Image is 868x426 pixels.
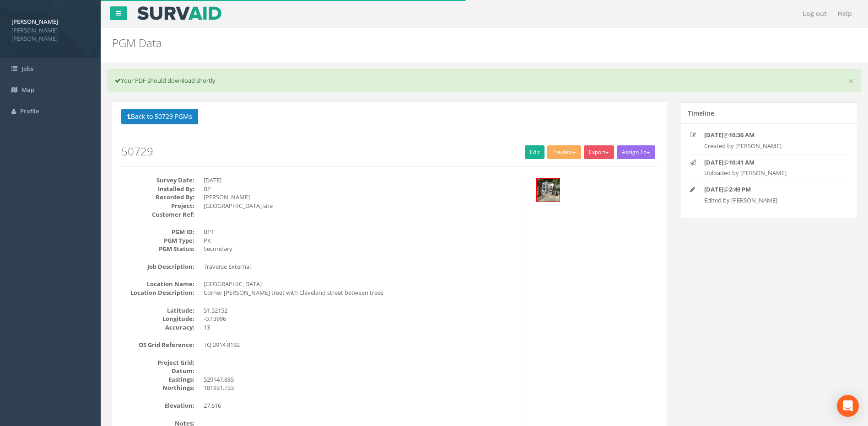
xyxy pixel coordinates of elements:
[729,185,751,193] strong: 2:49 PM
[121,193,194,202] dt: Recorded By:
[121,185,194,193] dt: Installed By:
[837,395,859,417] div: Open Intercom Messenger
[704,196,833,205] p: Edited by [PERSON_NAME]
[121,383,194,392] dt: Northings:
[848,76,854,86] a: ×
[537,179,560,202] img: 67e669bb-fb15-fd33-a50f-cf393af510e0_30e18c6e-a7ec-9479-7a67-29be393a0404_thumb.jpg
[204,401,520,410] dd: 27.616
[121,245,194,253] dt: PGM Status:
[121,306,194,315] dt: Latitude:
[617,145,655,159] button: Assign To
[121,375,194,384] dt: Eastings:
[121,236,194,245] dt: PGM Type:
[204,375,520,384] dd: 529147.885
[204,288,520,297] dd: Corner [PERSON_NAME] treet with Cleveland street between trees
[704,185,833,194] p: @
[121,262,194,271] dt: Job Description:
[121,358,194,367] dt: Project Grid:
[729,158,755,166] strong: 10:41 AM
[547,145,581,159] button: Preview
[204,176,520,185] dd: [DATE]
[121,288,194,297] dt: Location Description:
[121,228,194,236] dt: PGM ID:
[525,145,545,159] a: Edit
[688,110,714,117] h5: Timeline
[204,306,520,315] dd: 51.52152
[204,185,520,193] dd: BP
[704,158,833,167] p: @
[121,280,194,288] dt: Location Name:
[204,202,520,210] dd: [GEOGRAPHIC_DATA] site
[704,131,833,139] p: @
[704,131,723,139] strong: [DATE]
[204,245,520,253] dd: Secondary
[121,145,658,157] h2: 50729
[729,131,755,139] strong: 10:36 AM
[121,176,194,185] dt: Survey Date:
[121,401,194,410] dt: Elevation:
[204,262,520,271] dd: Traverse External
[121,323,194,332] dt: Accuracy:
[121,341,194,349] dt: OS Grid Reference:
[121,367,194,375] dt: Datum:
[121,109,198,124] button: Back to 50729 PGMs
[11,15,89,43] a: [PERSON_NAME] [PERSON_NAME] [PERSON_NAME]
[204,193,520,202] dd: [PERSON_NAME]
[704,185,723,193] strong: [DATE]
[22,64,33,73] span: Jobs
[704,169,833,177] p: Uploaded by [PERSON_NAME]
[204,228,520,236] dd: BP1
[204,236,520,245] dd: PK
[112,37,730,49] h2: PGM Data
[108,69,861,92] div: Your PDF should download shortly
[204,323,520,332] dd: 13
[121,202,194,210] dt: Project:
[704,142,833,150] p: Created by [PERSON_NAME]
[204,314,520,323] dd: -0.13996
[204,383,520,392] dd: 181931.733
[204,341,520,349] dd: TQ 2914 8192
[20,107,39,115] span: Profile
[11,17,58,26] strong: [PERSON_NAME]
[11,26,89,43] span: [PERSON_NAME] [PERSON_NAME]
[204,280,520,288] dd: [GEOGRAPHIC_DATA]
[121,314,194,323] dt: Longitude:
[704,158,723,166] strong: [DATE]
[22,85,34,94] span: Map
[584,145,614,159] button: Export
[121,210,194,219] dt: Customer Ref:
